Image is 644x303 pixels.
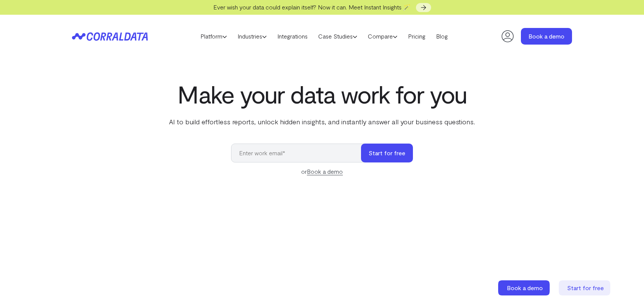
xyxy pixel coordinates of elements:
a: Book a demo [307,168,343,175]
a: Industries [232,31,272,42]
p: AI to build effortless reports, unlock hidden insights, and instantly answer all your business qu... [167,117,477,127]
a: Book a demo [498,280,551,295]
span: Book a demo [507,284,543,291]
input: Enter work email* [231,144,369,162]
span: Start for free [567,284,604,291]
a: Book a demo [521,28,572,45]
a: Blog [431,31,453,42]
a: Platform [195,31,232,42]
a: Start for free [559,280,612,295]
span: Ever wish your data could explain itself? Now it can. Meet Instant Insights 🪄 [213,3,411,11]
h1: Make your data work for you [167,80,477,108]
button: Start for free [361,144,413,162]
a: Compare [363,31,403,42]
a: Integrations [272,31,313,42]
a: Pricing [403,31,431,42]
a: Case Studies [313,31,363,42]
div: or [231,167,413,176]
